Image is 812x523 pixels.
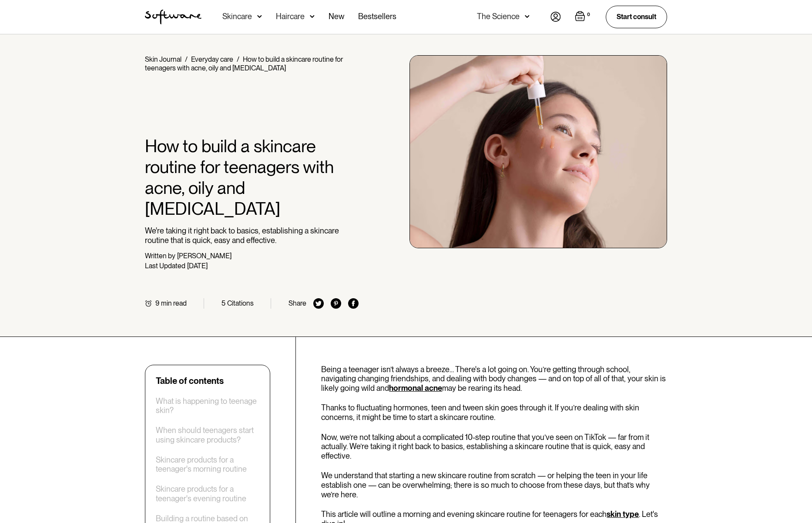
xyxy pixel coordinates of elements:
[145,262,185,270] div: Last Updated
[156,484,259,503] a: Skincare products for a teenager's evening routine
[389,383,442,393] a: hormonal acne
[607,510,639,519] a: skin type
[321,433,667,461] p: Now, we’re not talking about a complicated 10-step routine that you’ve seen on TikTok — far from ...
[321,403,667,422] p: Thanks to fluctuating hormones, teen and tween skin goes through it. If you’re dealing with skin ...
[257,12,262,21] img: arrow down
[177,252,232,260] div: [PERSON_NAME]
[145,226,359,245] p: We're taking it right back to basics, establishing a skincare routine that is quick, easy and eff...
[331,298,341,309] img: pinterest icon
[221,299,225,307] div: 5
[321,471,667,499] p: We understand that starting a new skincare routine from scratch — or helping the teen in your lif...
[156,376,224,386] div: Table of contents
[237,55,239,63] div: /
[145,136,359,219] h1: How to build a skincare routine for teenagers with acne, oily and [MEDICAL_DATA]
[575,11,592,23] a: Open empty cart
[227,299,254,307] div: Citations
[477,12,520,21] div: The Science
[321,365,667,393] p: Being a teenager isn’t always a breeze… There's a lot going on. You’re getting through school, na...
[289,299,306,307] div: Share
[187,262,208,270] div: [DATE]
[161,299,187,307] div: min read
[276,12,305,21] div: Haircare
[348,298,359,309] img: facebook icon
[156,426,259,444] a: When should teenagers start using skincare products?
[191,55,233,63] a: Everyday care
[585,11,592,19] div: 0
[145,55,181,63] a: Skin Journal
[313,298,324,309] img: twitter icon
[222,12,252,21] div: Skincare
[145,10,201,24] img: Software Logo
[145,55,343,72] div: How to build a skincare routine for teenagers with acne, oily and [MEDICAL_DATA]
[145,10,201,24] a: home
[525,12,530,21] img: arrow down
[145,252,175,260] div: Written by
[185,55,188,63] div: /
[156,396,259,415] a: What is happening to teenage skin?
[606,6,667,28] a: Start consult
[310,12,315,21] img: arrow down
[155,299,159,307] div: 9
[156,455,259,474] a: Skincare products for a teenager's morning routine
